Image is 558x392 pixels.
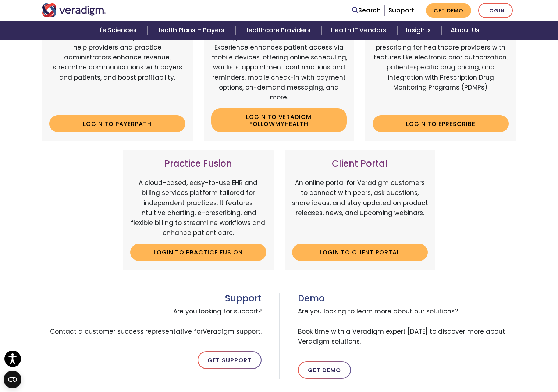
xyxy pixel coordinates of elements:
a: Login to ePrescribe [373,115,509,132]
p: An online portal for Veradigm customers to connect with peers, ask questions, share ideas, and st... [292,178,428,238]
a: Support [388,6,414,15]
a: Healthcare Providers [235,21,321,40]
p: Web-based, user-friendly solutions that help providers and practice administrators enhance revenu... [49,33,185,110]
a: Search [352,6,381,15]
a: Life Sciences [86,21,148,40]
a: Health IT Vendors [322,21,397,40]
a: Login to Practice Fusion [130,244,266,261]
span: Are you looking for support? Contact a customer success representative for [42,304,262,340]
h3: Client Portal [292,159,428,169]
p: A cloud-based, easy-to-use EHR and billing services platform tailored for independent practices. ... [130,178,266,238]
a: Login to Payerpath [49,115,185,132]
button: Open CMP widget [4,371,21,388]
a: Health Plans + Payers [148,21,235,40]
img: Veradigm logo [42,3,106,17]
h3: Demo [298,293,516,304]
h3: Support [42,293,262,304]
h3: Practice Fusion [130,159,266,169]
a: Login to Client Portal [292,244,428,261]
iframe: Drift Chat Widget [417,339,549,383]
a: Login [478,3,513,18]
a: Login to Veradigm FollowMyHealth [211,108,347,132]
a: Insights [397,21,442,40]
span: Are you looking to learn more about our solutions? Book time with a Veradigm expert [DATE] to dis... [298,304,516,349]
a: About Us [442,21,488,40]
span: Veradigm support. [203,327,262,336]
p: A comprehensive solution that simplifies prescribing for healthcare providers with features like ... [373,33,509,110]
a: Get Demo [298,361,351,379]
a: Get Demo [426,3,471,18]
p: Veradigm FollowMyHealth's Mobile Patient Experience enhances patient access via mobile devices, o... [211,33,347,102]
a: Get Support [198,351,262,369]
